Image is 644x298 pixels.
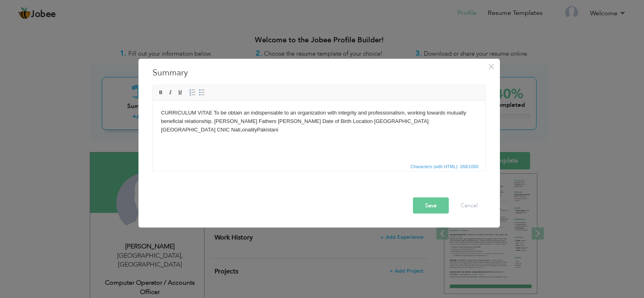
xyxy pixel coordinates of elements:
iframe: Rich Text Editor, summaryEditor [153,100,485,161]
button: Close [485,60,498,73]
button: Save [413,197,449,213]
a: Underline [176,88,185,97]
span: × [488,59,495,73]
span: Characters (with HTML): 268/1000 [409,163,480,170]
button: Cancel [452,197,486,213]
a: Insert/Remove Bulleted List [198,88,206,97]
a: Bold [157,88,165,97]
a: Insert/Remove Numbered List [188,88,197,97]
a: Italic [166,88,175,97]
h3: Summary [153,67,486,79]
div: Statistics [409,163,481,170]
